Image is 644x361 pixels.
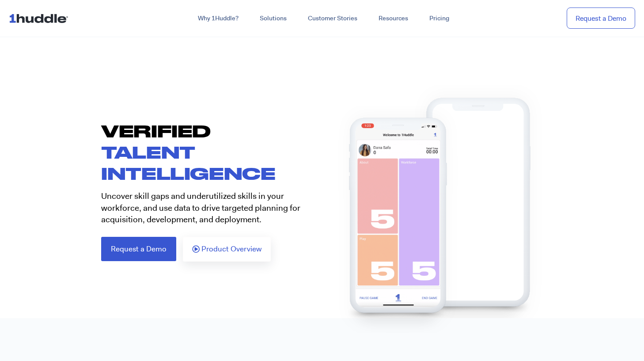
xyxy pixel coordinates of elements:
a: Customer Stories [297,11,368,27]
span: TALENT INTELLIGENCE [101,142,276,183]
a: Request a Demo [101,237,176,261]
a: Pricing [419,11,460,27]
a: Why 1Huddle? [187,11,249,27]
a: Product Overview [183,237,271,262]
a: Resources [368,11,419,27]
a: Request a Demo [567,8,635,29]
span: Product Overview [201,245,261,253]
a: Solutions [249,11,297,27]
span: Request a Demo [111,245,167,253]
img: ... [9,10,72,27]
p: Uncover skill gaps and underutilized skills in your workforce, and use data to drive targeted pla... [101,190,315,226]
h1: VERIFIED [101,120,322,184]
